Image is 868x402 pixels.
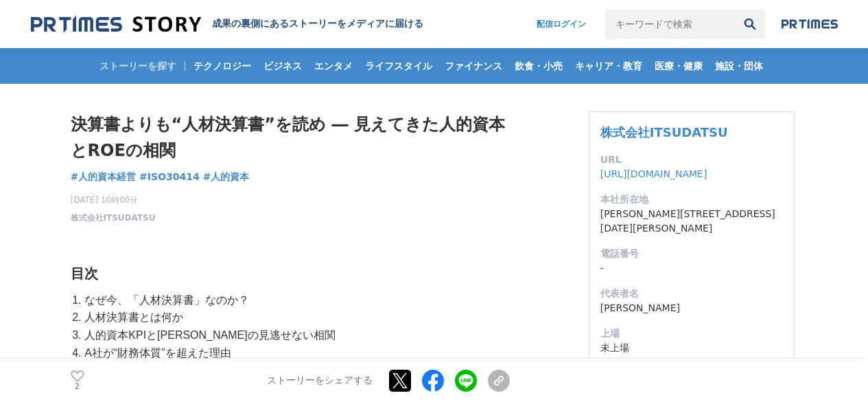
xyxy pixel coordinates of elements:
[709,60,769,72] span: 施設・団体
[649,48,708,84] a: 医療・健康
[600,261,783,276] dd: -
[82,309,510,326] li: 人材決算書とは何か
[600,247,783,261] dt: 電話番号
[31,15,423,34] a: 成果の裏側にあるストーリーをメディアに届ける 成果の裏側にあるストーリーをメディアに届ける
[523,9,600,39] a: 配信ログイン
[600,341,783,355] dd: 未上場
[71,266,98,281] strong: 目次
[188,60,257,72] span: テクノロジー
[203,170,250,183] span: #人的資本
[82,291,510,309] li: なぜ今、「人材決算書」なのか？
[600,207,783,236] dd: [PERSON_NAME][STREET_ADDRESS][DATE][PERSON_NAME]
[188,48,257,84] a: テクノロジー
[605,9,735,39] input: キーワードで検索
[82,326,510,344] li: 人的資本KPIと[PERSON_NAME]の見逃せない相関
[735,9,765,39] button: 検索
[71,170,137,183] span: #人的資本経営
[600,287,783,301] dt: 代表者名
[600,125,728,139] a: 株式会社ITSUDATSU
[709,48,769,84] a: 施設・団体
[309,48,358,84] a: エンタメ
[203,170,250,184] a: #人的資本
[309,60,358,72] span: エンタメ
[600,168,707,179] a: [URL][DOMAIN_NAME]
[649,60,708,72] span: 医療・健康
[31,15,201,34] img: 成果の裏側にあるストーリーをメディアに届ける
[439,60,508,72] span: ファイナンス
[360,60,438,72] span: ライフスタイル
[139,170,200,184] a: #ISO30414
[600,192,783,207] dt: 本社所在地
[439,48,508,84] a: ファイナンス
[212,18,423,30] h2: 成果の裏側にあるストーリーをメディアに届ける
[258,48,307,84] a: ビジネス
[71,170,137,184] a: #人的資本経営
[71,111,510,164] h1: 決算書よりも“人材決算書”を読め ― 見えてきた人的資本とROEの相関
[71,194,156,206] span: [DATE] 10時00分
[600,153,783,167] dt: URL
[782,19,838,30] img: prtimes
[71,212,156,224] a: 株式会社ITSUDATSU
[600,326,783,341] dt: 上場
[509,60,568,72] span: 飲食・小売
[600,301,783,315] dd: [PERSON_NAME]
[509,48,568,84] a: 飲食・小売
[360,48,438,84] a: ライフスタイル
[139,170,200,183] span: #ISO30414
[82,344,510,362] li: A社が“財務体質”を超えた理由
[570,48,648,84] a: キャリア・教育
[267,375,373,387] p: ストーリーをシェアする
[258,60,307,72] span: ビジネス
[570,60,648,72] span: キャリア・教育
[71,383,84,390] p: 2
